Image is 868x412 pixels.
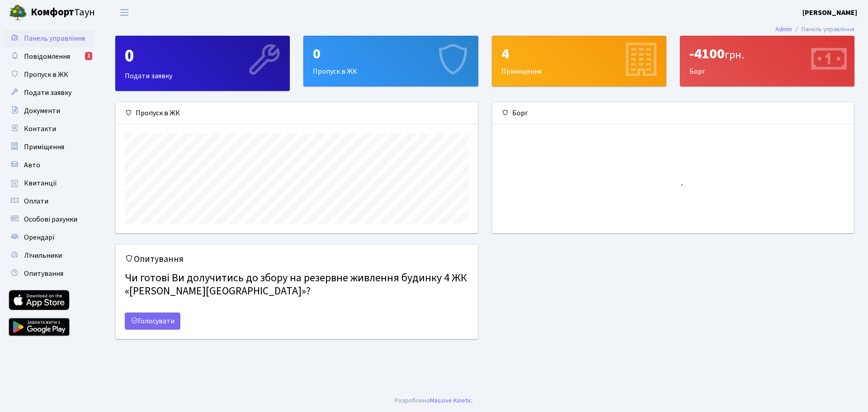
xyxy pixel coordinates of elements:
[5,210,95,228] a: Особові рахунки
[24,124,56,134] span: Контакти
[725,47,744,63] span: грн.
[24,251,62,260] span: Лічильники
[395,396,430,405] a: Розроблено
[775,24,792,34] a: Admin
[116,102,478,124] div: Пропуск в ЖК
[430,396,472,405] a: Massive Kinetic
[125,45,280,67] div: 0
[5,47,95,66] a: Повідомлення1
[5,120,95,138] a: Контакти
[125,313,180,330] a: Голосувати
[24,33,85,43] span: Панель управління
[680,36,854,86] div: Борг
[24,214,77,224] span: Особові рахунки
[24,70,68,80] span: Пропуск в ЖК
[5,29,95,47] a: Панель управління
[5,66,95,84] a: Пропуск в ЖК
[802,8,857,18] b: [PERSON_NAME]
[5,102,95,120] a: Документи
[5,228,95,246] a: Орендарі
[24,52,70,62] span: Повідомлення
[492,36,666,86] a: 4Приміщення
[31,5,95,20] span: Таун
[115,36,290,91] a: 0Подати заявку
[116,36,289,90] div: Подати заявку
[24,269,63,279] span: Опитування
[125,268,469,302] h4: Чи готові Ви долучитись до збору на резервне живлення будинку 4 ЖК «[PERSON_NAME][GEOGRAPHIC_DATA]»?
[5,265,95,283] a: Опитування
[9,4,27,22] img: logo.png
[24,88,71,98] span: Подати заявку
[31,5,74,19] b: Комфорт
[24,196,48,206] span: Оплати
[5,156,95,174] a: Авто
[113,5,136,20] button: Переключити навігацію
[5,246,95,265] a: Лічильники
[5,192,95,210] a: Оплати
[762,20,868,39] nav: breadcrumb
[24,142,64,152] span: Приміщення
[85,52,92,60] div: 1
[24,160,40,170] span: Авто
[395,396,473,406] div: .
[304,36,477,86] div: Пропуск в ЖК
[303,36,478,86] a: 0Пропуск в ЖК
[5,138,95,156] a: Приміщення
[24,232,54,242] span: Орендарі
[792,24,854,34] li: Панель управління
[501,45,657,62] div: 4
[313,45,468,62] div: 0
[492,36,666,86] div: Приміщення
[24,178,57,188] span: Квитанції
[802,7,857,18] a: [PERSON_NAME]
[492,102,854,124] div: Борг
[5,84,95,102] a: Подати заявку
[24,106,60,116] span: Документи
[689,45,845,62] div: -4100
[125,254,469,265] h5: Опитування
[5,174,95,192] a: Квитанції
